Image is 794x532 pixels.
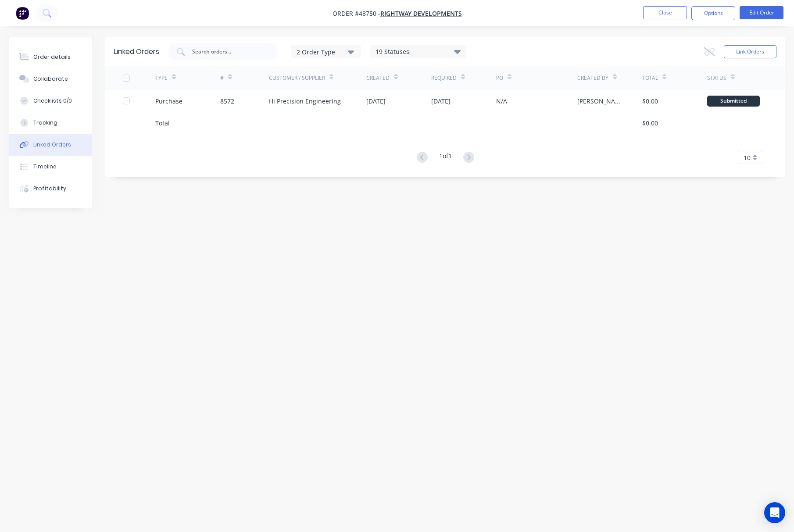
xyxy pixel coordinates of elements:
[740,6,783,19] button: Edit Order
[643,6,687,19] button: Close
[439,151,452,164] div: 1 of 1
[764,502,785,523] div: Open Intercom Messenger
[380,9,462,18] a: Rightway Developments
[577,96,625,106] div: [PERSON_NAME]
[724,45,776,58] button: Link Orders
[33,75,68,83] div: Collaborate
[577,74,608,82] div: Created By
[155,74,168,82] div: TYPE
[366,96,386,106] div: [DATE]
[9,90,92,112] button: Checklists 0/0
[33,119,57,127] div: Tracking
[33,53,71,61] div: Order details
[496,96,507,106] div: N/A
[333,9,380,18] span: Order #48750 -
[366,74,390,82] div: Created
[9,178,92,200] button: Profitability
[269,96,341,106] div: Hi Precision Engineering
[220,74,224,82] div: #
[155,118,170,128] div: Total
[9,156,92,178] button: Timeline
[220,96,234,106] div: 8572
[370,47,466,57] div: 19 Statuses
[707,74,726,82] div: Status
[155,96,182,106] div: Purchase
[269,74,325,82] div: Customer / Supplier
[431,74,457,82] div: Required
[297,47,355,56] div: 2 Order Type
[33,97,72,105] div: Checklists 0/0
[191,47,264,56] input: Search orders...
[431,96,451,106] div: [DATE]
[9,112,92,134] button: Tracking
[9,68,92,90] button: Collaborate
[496,74,503,82] div: PO
[114,46,159,57] div: Linked Orders
[33,185,66,193] div: Profitability
[33,141,71,149] div: Linked Orders
[707,96,760,107] div: Submitted
[642,74,658,82] div: Total
[642,96,658,106] div: $0.00
[16,7,29,20] img: Factory
[744,153,751,162] span: 10
[691,6,735,20] button: Options
[291,45,361,58] button: 2 Order Type
[33,163,57,171] div: Timeline
[9,46,92,68] button: Order details
[642,118,658,128] div: $0.00
[9,134,92,156] button: Linked Orders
